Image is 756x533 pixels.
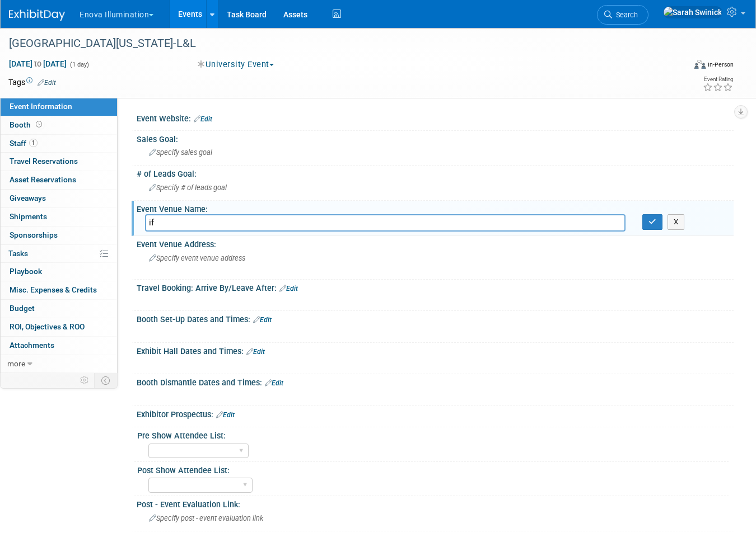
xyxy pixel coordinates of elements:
button: University Event [194,59,278,70]
img: ExhibitDay [9,10,65,21]
span: Specify event venue address [149,254,245,262]
img: Format-Inperson.png [694,60,706,69]
td: Toggle Event Tabs [95,373,118,388]
div: Exhibitor Prospectus: [137,406,734,421]
a: Shipments [1,208,117,226]
span: Event Information [10,102,72,111]
img: Sarah Swinick [663,6,722,18]
span: Playbook [10,267,42,276]
span: Asset Reservations [10,175,76,184]
span: Booth not reserved yet [34,120,44,129]
a: ROI, Objectives & ROO [1,318,117,336]
span: 1 [29,139,38,147]
span: Sponsorships [10,230,58,239]
span: Specify # of leads goal [149,183,227,192]
span: Tasks [8,249,28,258]
div: Travel Booking: Arrive By/Leave After: [137,280,734,294]
div: Booth Set-Up Dates and Times: [137,311,734,326]
button: X [668,214,685,230]
a: Event Information [1,98,117,116]
span: [DATE] [DATE] [8,59,67,69]
span: Shipments [10,212,47,221]
a: Edit [216,411,235,419]
div: Booth Dismantle Dates and Times: [137,374,734,389]
a: Edit [246,348,265,356]
span: Booth [10,120,44,129]
div: # of Leads Goal: [137,166,734,180]
div: Post Show Attendee List: [137,462,729,476]
span: Travel Reservations [10,157,78,166]
a: Budget [1,300,117,318]
span: Attachments [10,341,54,350]
div: Post - Event Evaluation Link: [137,496,734,510]
div: Event Website: [137,110,734,125]
div: Event Rating [703,77,733,82]
a: Tasks [1,245,117,263]
a: Staff1 [1,135,117,153]
span: Specify post - event evaluation link [149,514,263,522]
div: [GEOGRAPHIC_DATA][US_STATE]-L&L [5,34,672,54]
div: Event Venue Name: [137,201,734,215]
span: to [32,59,43,68]
span: ROI, Objectives & ROO [10,322,85,331]
a: Misc. Expenses & Credits [1,281,117,299]
span: Misc. Expenses & Credits [10,285,97,294]
a: Edit [194,115,212,123]
a: Edit [265,379,283,387]
a: Giveaways [1,190,117,207]
td: Tags [8,77,56,88]
div: Sales Goal: [137,131,734,145]
span: more [7,359,25,368]
a: Attachments [1,337,117,355]
div: Event Format [627,58,734,75]
a: Booth [1,116,117,134]
div: Exhibit Hall Dates and Times: [137,343,734,357]
td: Personalize Event Tab Strip [75,373,95,388]
span: (1 day) [69,61,89,68]
span: Search [612,11,638,19]
a: Edit [38,79,56,87]
a: Edit [253,316,272,324]
a: Asset Reservations [1,171,117,189]
span: Giveaways [10,194,46,202]
div: Pre Show Attendee List: [137,427,729,441]
span: Staff [10,139,38,148]
div: Event Venue Address: [137,236,734,250]
a: Sponsorships [1,227,117,244]
a: more [1,355,117,373]
span: Specify sales goal [149,148,212,157]
div: In-Person [707,60,734,69]
span: Budget [10,304,35,313]
a: Edit [279,285,298,293]
a: Playbook [1,263,117,281]
a: Travel Reservations [1,153,117,171]
a: Search [597,5,648,25]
